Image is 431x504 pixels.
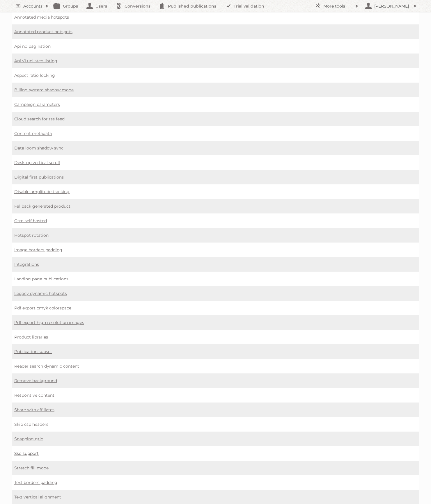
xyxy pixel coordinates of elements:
[14,494,61,500] a: Text vertical alignment
[14,145,63,151] a: Data loom shadow sync
[14,451,39,456] a: Sso support
[14,87,74,92] a: Billing system shadow mode
[14,58,57,63] a: Api v1 unlisted listing
[23,3,42,9] h2: Accounts
[14,262,39,267] a: Integrations
[14,422,48,427] a: Skip csp headers
[14,218,47,223] a: Gtm self hosted
[14,378,57,383] a: Remove background
[14,131,52,136] a: Content metadata
[14,407,54,412] a: Share with affiliates
[373,3,411,9] h2: [PERSON_NAME]
[14,44,51,49] a: Api no pagination
[14,393,54,398] a: Responsive content
[14,15,69,20] a: Annotated media hotspots
[14,174,64,180] a: Digital first publications
[14,247,62,252] a: Image borders padding
[14,320,84,325] a: Pdf export high resolution images
[14,189,70,194] a: Disable amplitude tracking
[14,436,43,441] a: Snapping grid
[14,204,70,209] a: Fallback generated product
[14,29,72,34] a: Annotated product hotspots
[14,364,79,369] a: Reader search dynamic content
[14,116,65,122] a: Cloud search for rss feed
[14,305,71,311] a: Pdf export cmyk colorspace
[14,276,68,282] a: Landing page publications
[14,233,49,238] a: Hotspot rotation
[14,102,60,107] a: Campaign parameters
[323,3,352,9] h2: More tools
[14,480,57,485] a: Text borders padding
[14,349,52,354] a: Publication subset
[14,465,49,471] a: Stretch fill mode
[14,73,55,78] a: Aspect ratio locking
[14,334,48,340] a: Product libraries
[14,291,67,296] a: Legacy dynamic hotspots
[14,160,60,165] a: Desktop vertical scroll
